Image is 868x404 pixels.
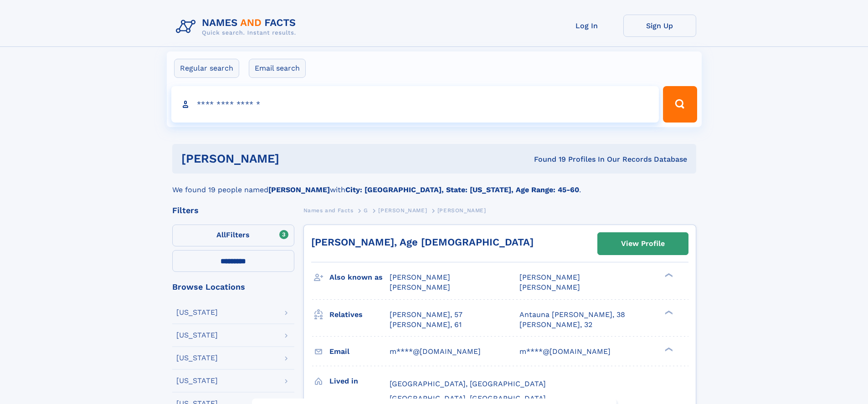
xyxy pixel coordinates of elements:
[172,206,294,215] div: Filters
[390,273,450,281] span: [PERSON_NAME]
[378,207,427,214] span: [PERSON_NAME]
[249,59,306,78] label: Email search
[329,307,390,322] h3: Relatives
[623,15,696,37] a: Sign Up
[181,153,407,164] h1: [PERSON_NAME]
[172,225,294,246] label: Filters
[172,174,696,195] div: We found 19 people named with .
[663,86,697,123] button: Search Button
[176,377,218,384] div: [US_STATE]
[550,15,623,37] a: Log In
[364,207,368,214] span: G
[176,354,218,362] div: [US_STATE]
[598,233,688,255] a: View Profile
[519,310,625,320] a: Antauna [PERSON_NAME], 38
[345,185,579,194] b: City: [GEOGRAPHIC_DATA], State: [US_STATE], Age Range: 45-60
[268,185,330,194] b: [PERSON_NAME]
[364,205,368,216] a: G
[663,309,673,315] div: ❯
[216,230,226,239] span: All
[176,309,218,316] div: [US_STATE]
[378,205,427,216] a: [PERSON_NAME]
[663,272,673,278] div: ❯
[329,270,390,285] h3: Also known as
[390,320,462,330] a: [PERSON_NAME], 61
[390,379,546,388] span: [GEOGRAPHIC_DATA], [GEOGRAPHIC_DATA]
[390,394,546,403] span: [GEOGRAPHIC_DATA], [GEOGRAPHIC_DATA]
[329,373,390,389] h3: Lived in
[390,310,462,320] a: [PERSON_NAME], 57
[437,207,486,214] span: [PERSON_NAME]
[406,154,687,164] div: Found 19 Profiles In Our Records Database
[519,273,580,281] span: [PERSON_NAME]
[519,320,592,330] a: [PERSON_NAME], 32
[390,283,450,291] span: [PERSON_NAME]
[329,344,390,359] h3: Email
[311,236,534,248] a: [PERSON_NAME], Age [DEMOGRAPHIC_DATA]
[174,59,239,78] label: Regular search
[621,233,665,254] div: View Profile
[172,15,303,39] img: Logo Names and Facts
[176,332,218,339] div: [US_STATE]
[172,283,294,291] div: Browse Locations
[303,205,354,216] a: Names and Facts
[519,283,580,291] span: [PERSON_NAME]
[171,86,659,123] input: search input
[663,346,673,352] div: ❯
